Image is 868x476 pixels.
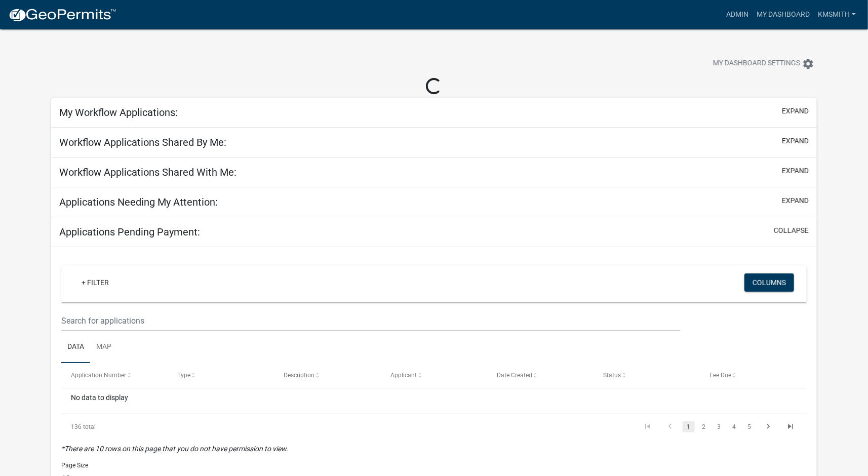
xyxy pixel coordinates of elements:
span: Applicant [390,372,417,379]
a: 1 [683,421,695,432]
button: expand [782,195,809,206]
i: settings [802,58,814,70]
button: collapse [774,225,809,236]
li: page 5 [742,418,757,435]
a: My Dashboard [753,5,814,24]
datatable-header-cell: Type [168,363,274,387]
a: 5 [743,421,756,432]
button: expand [782,166,809,176]
h5: Applications Pending Payment: [59,226,200,238]
datatable-header-cell: Fee Due [700,363,806,387]
h5: Applications Needing My Attention: [59,196,218,208]
a: Data [61,331,90,364]
a: Admin [722,5,753,24]
span: My Dashboard Settings [713,58,800,70]
a: + Filter [73,273,117,292]
li: page 3 [712,418,727,435]
h5: My Workflow Applications: [59,106,178,118]
div: 136 total [61,414,209,440]
button: Columns [744,273,794,292]
i: *There are 10 rows on this page that you do not have permission to view. [61,445,288,453]
a: 3 [713,421,725,432]
input: Search for applications [61,310,680,331]
button: expand [782,136,809,146]
a: 2 [698,421,710,432]
button: expand [782,106,809,116]
h5: Workflow Applications Shared With Me: [59,166,236,178]
li: page 1 [681,418,696,435]
span: Date Created [497,372,532,379]
a: Map [90,331,117,364]
span: Fee Due [710,372,732,379]
h5: Workflow Applications Shared By Me: [59,136,226,148]
datatable-header-cell: Status [594,363,700,387]
datatable-header-cell: Description [274,363,380,387]
a: 4 [728,421,740,432]
span: Type [177,372,190,379]
a: go to next page [759,421,778,432]
a: go to previous page [660,421,680,432]
li: page 2 [696,418,712,435]
button: My Dashboard Settingssettings [705,54,822,73]
li: page 4 [727,418,742,435]
span: Status [603,372,621,379]
datatable-header-cell: Applicant [381,363,487,387]
a: kmsmith [814,5,860,24]
a: go to last page [781,421,800,432]
div: No data to display [61,388,807,414]
datatable-header-cell: Application Number [61,363,168,387]
a: go to first page [638,421,657,432]
datatable-header-cell: Date Created [487,363,594,387]
span: Application Number [71,372,126,379]
span: Description [284,372,314,379]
